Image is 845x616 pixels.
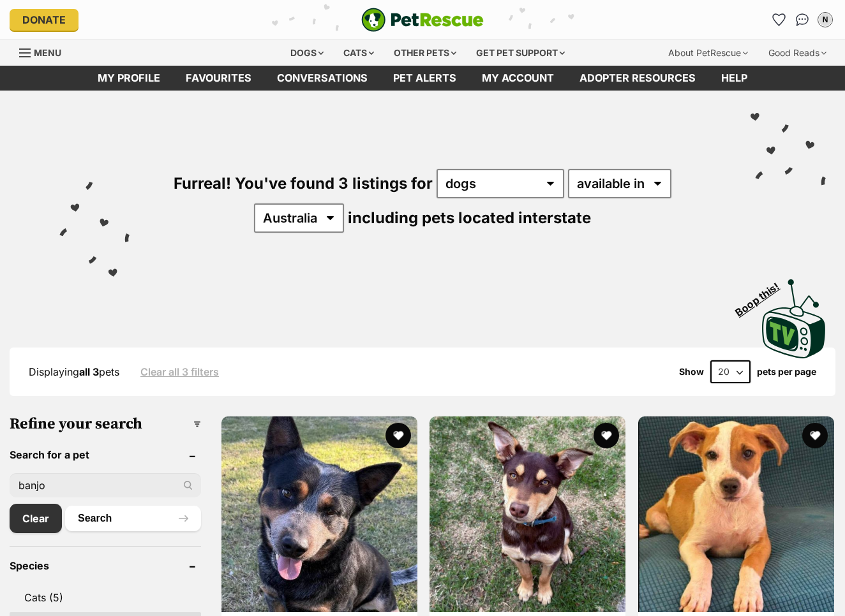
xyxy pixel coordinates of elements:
[348,209,591,227] span: including pets located interstate
[10,473,201,497] input: Toby
[281,40,333,66] div: Dogs
[19,40,70,63] a: Menu
[819,13,832,26] div: N
[430,416,625,612] img: Banjo - Australian Kelpie Dog
[802,423,828,448] button: favourite
[10,560,201,571] header: Species
[708,66,760,91] a: Help
[769,10,835,30] ul: Account quick links
[385,423,411,448] button: favourite
[469,66,567,91] a: My account
[679,367,704,377] span: Show
[792,10,812,30] a: Conversations
[173,66,264,91] a: Favourites
[29,365,119,378] span: Displaying pets
[10,504,62,533] a: Clear
[762,279,826,358] img: PetRescue TV logo
[759,40,835,66] div: Good Reads
[567,66,708,91] a: Adopter resources
[733,272,792,318] span: Boop this!
[762,268,826,361] a: Boop this!
[140,366,219,378] a: Clear all 3 filters
[79,365,99,378] strong: all 3
[264,66,380,91] a: conversations
[769,10,789,30] a: Favourites
[10,9,79,31] a: Donate
[10,449,201,460] header: Search for a pet
[334,40,383,66] div: Cats
[380,66,469,91] a: Pet alerts
[10,584,201,611] a: Cats (5)
[815,10,835,30] button: My account
[757,367,816,377] label: pets per page
[594,423,620,448] button: favourite
[85,66,173,91] a: My profile
[361,8,484,32] img: logo-e224e6f780fb5917bec1dbf3a21bbac754714ae5b6737aabdf751b685950b380.svg
[34,47,61,58] span: Menu
[10,415,201,433] h3: Refine your search
[385,40,465,66] div: Other pets
[796,13,809,26] img: chat-41dd97257d64d25036548639549fe6c8038ab92f7586957e7f3b1b290dea8141.svg
[659,40,757,66] div: About PetRescue
[65,506,201,531] button: Search
[174,174,433,193] span: Furreal! You've found 3 listings for
[467,40,574,66] div: Get pet support
[221,416,417,612] img: Banjo - Australian Cattle Dog
[361,8,484,32] a: PetRescue
[638,416,834,612] img: Banjo - Mixed breed Dog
